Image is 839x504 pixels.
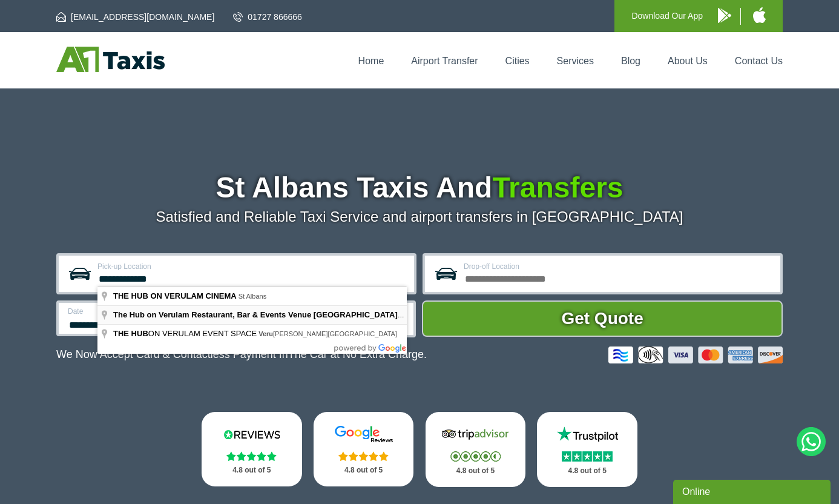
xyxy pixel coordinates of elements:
img: A1 Taxis St Albans LTD [56,47,165,72]
p: Download Our App [631,8,703,24]
img: A1 Taxis iPhone App [753,7,766,23]
a: [EMAIL_ADDRESS][DOMAIN_NAME] [56,11,214,23]
p: Satisfied and Reliable Taxi Service and airport transfers in [GEOGRAPHIC_DATA] [56,208,783,225]
a: Services [557,56,594,66]
img: Stars [450,451,501,462]
label: Drop-off Location [464,263,773,270]
img: Trustpilot [551,425,623,443]
span: The Hub on Verulam Restaurant, Bar & Events Venue [GEOGRAPHIC_DATA] [113,310,404,319]
span: ON VERULAM EVENT SPACE [113,329,258,338]
img: Google [327,425,400,443]
img: Stars [562,451,613,462]
p: 4.8 out of 5 [327,463,401,478]
img: Reviews.io [216,425,288,443]
p: 4.8 out of 5 [550,463,624,479]
a: Cities [505,56,530,66]
a: Home [358,56,384,66]
label: Pick-up Location [97,263,407,270]
a: Google Stars 4.8 out of 5 [314,412,414,486]
img: Tripadvisor [439,425,512,443]
iframe: chat widget [673,477,833,504]
a: Trustpilot Stars 4.8 out of 5 [537,412,637,487]
span: The Car at No Extra Charge. [288,348,427,360]
p: We Now Accept Card & Contactless Payment In [56,348,427,361]
p: 4.8 out of 5 [439,463,513,479]
a: About Us [668,56,708,66]
img: A1 Taxis Android App [718,8,731,23]
span: Veru [258,330,273,337]
button: Get Quote [422,300,783,337]
span: Transfers [492,171,623,204]
h1: St Albans Taxis And [56,173,783,202]
img: Stars [226,451,277,461]
a: Contact Us [735,56,783,66]
span: THE HUB [113,329,148,338]
span: St Albans [239,293,266,300]
a: Reviews.io Stars 4.8 out of 5 [202,412,302,486]
a: 01727 866666 [233,11,302,23]
img: Credit And Debit Cards [608,346,783,363]
p: 4.8 out of 5 [215,463,289,478]
span: [PERSON_NAME][GEOGRAPHIC_DATA] [258,330,397,337]
img: Stars [338,451,389,461]
a: Airport Transfer [411,56,478,66]
span: THE HUB ON VERULAM CINEMA [113,291,237,300]
a: Tripadvisor Stars 4.8 out of 5 [426,412,526,487]
label: Date [68,308,223,315]
a: Blog [621,56,640,66]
